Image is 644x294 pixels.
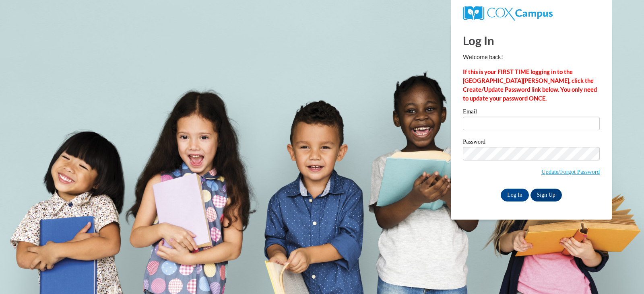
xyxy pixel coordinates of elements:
[463,139,600,147] label: Password
[463,68,597,102] strong: If this is your FIRST TIME logging in to the [GEOGRAPHIC_DATA][PERSON_NAME], click the Create/Upd...
[463,6,553,21] img: COX Campus
[463,9,553,16] a: COX Campus
[463,109,600,117] label: Email
[501,189,529,201] input: Log In
[541,169,600,175] a: Update/Forgot Password
[463,53,600,62] p: Welcome back!
[463,32,600,49] h1: Log In
[530,189,562,201] a: Sign Up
